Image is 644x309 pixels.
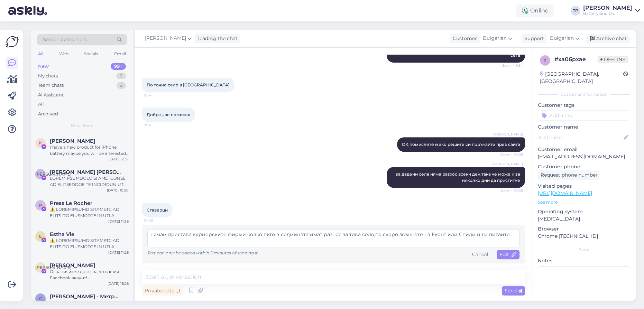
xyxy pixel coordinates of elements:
div: LOREMIPSUMDOLO SI AMETCONSE AD ELITSEDDOE TE INCIDIDUN UT LABOREET Dolorem Aliquaenima, mi veniam... [50,175,129,188]
div: Private note [142,286,183,296]
span: E [39,234,42,239]
div: Request phone number [538,170,600,180]
div: Archive chat [586,34,629,43]
p: Operating system [538,208,630,215]
input: Add a tag [538,110,630,121]
div: ⚠️ LOREMIPSUMD SITAMETC AD ELITS DO EIUSMODTE IN UTLA! Etdolor magnaaliq enimadminim veniamq nost... [50,206,129,219]
div: Archived [38,111,58,118]
p: Customer email [538,146,630,153]
span: Антония Балабанова [50,262,95,269]
span: Seen ✓ 10:06 [497,188,523,193]
div: Ограничихме достъпа до вашия Facebook акаунт! - Непотвърждаването може да доведе до постоянно бло... [50,269,129,281]
div: Email [113,49,127,58]
div: Online [516,4,554,17]
img: Askly Logo [6,35,19,48]
span: ОК,помислете и ако решите си поръчайте през сайта [402,142,520,147]
span: [PERSON_NAME] [35,265,72,270]
span: Text can only be edited within 5 minutes of sending it. [147,250,259,255]
span: Л. Ирина [50,169,122,175]
p: Customer phone [538,163,630,170]
a: [URL][DOMAIN_NAME] [538,190,592,196]
div: Cancel [469,250,491,259]
div: TP [571,6,580,16]
span: [PERSON_NAME] [145,35,186,42]
div: My chats [38,73,58,79]
span: [PERSON_NAME] [493,132,523,137]
span: Send [505,288,522,294]
span: Севинч Фучиджиева - Метрика ЕООД [50,293,122,300]
div: AI Assistant [38,92,64,99]
div: [PERSON_NAME] [583,5,632,11]
div: Extra [538,247,630,253]
div: [GEOGRAPHIC_DATA], [GEOGRAPHIC_DATA] [540,71,623,85]
div: ⚠️ LOREMIPSUMD SITAMETC AD ELITS DO EIUSMODTE IN UTLA! Etdolor magnaaliq enimadminim veniamq nost... [50,237,129,250]
div: All [37,49,45,58]
p: Customer name [538,123,630,131]
span: Search customers [43,36,87,43]
div: Customer [450,35,477,42]
span: С [39,296,42,301]
a: [PERSON_NAME]Batteryland Ltd [583,5,640,16]
span: Seen ✓ 9:54 [497,63,523,68]
span: P [39,203,42,208]
div: Web [58,49,70,58]
span: Ставерци [147,207,168,213]
div: Batteryland Ltd [583,11,632,16]
span: за дадени села няма разхос всеки ден,така че може и за няколко дни да пристигне [396,171,521,183]
p: [MEDICAL_DATA] [538,215,630,223]
div: [DATE] 10:50 [107,188,129,193]
span: [PERSON_NAME] [493,161,523,167]
span: x [544,58,546,63]
span: По точно село в [GEOGRAPHIC_DATA] [147,82,230,87]
div: # xa06pxae [554,55,598,64]
p: Visited pages [538,182,630,190]
div: Support [522,35,544,42]
span: Bulgarian [550,35,574,42]
span: 9:54 [144,93,170,98]
div: New [38,63,49,70]
p: See more ... [538,199,630,205]
div: [DATE] 18:28 [108,281,129,286]
span: 9:54 [144,122,170,128]
span: 10:08 [144,218,170,223]
p: Browser [538,225,630,233]
span: Bulgarian [483,35,507,42]
textarea: нямам престава куриерските фирми колко пъто в седмицата имат разнос за това село,по скоро звъннет... [147,229,519,247]
div: 2 [117,82,126,89]
div: [DATE] 11:26 [108,250,129,255]
div: leading the chat [195,35,238,42]
p: [EMAIL_ADDRESS][DOMAIN_NAME] [538,153,630,160]
div: All [38,101,44,108]
span: Offline [598,56,628,63]
span: K [39,140,42,146]
span: [PERSON_NAME] [35,171,72,177]
span: Edit [499,251,517,257]
p: Customer tags [538,102,630,109]
span: Estha Vie [50,231,74,237]
span: Press Le Rocher [50,200,92,206]
p: Notes [538,257,630,264]
span: Seen ✓ 10:05 [497,152,523,157]
div: [DATE] 11:36 [108,219,129,224]
div: Team chats [38,82,64,89]
p: Chrome [TECHNICAL_ID] [538,233,630,240]
div: 99+ [111,63,126,70]
div: I have a new product for iPhone battery maybe you will be interested😁 [50,144,129,157]
span: Добре ,ще помисля [147,112,190,117]
input: Add name [538,134,622,141]
div: [DATE] 12:37 [108,157,129,162]
div: Socials [83,49,100,58]
div: Customer information [538,91,630,97]
span: New chats [71,123,93,129]
span: Kelvin Xu [50,138,95,144]
div: 9 [116,73,126,79]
